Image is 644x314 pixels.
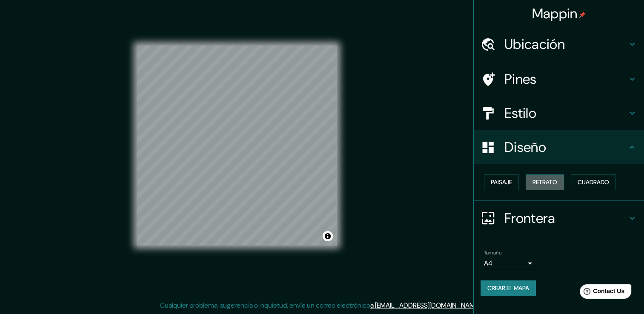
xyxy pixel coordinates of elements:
h4: Pines [504,71,627,88]
p: Cualquier problema, sugerencia o inquietud, envíe un correo electrónico . [160,300,481,311]
font: Paisaje [491,177,512,188]
div: Estilo [474,96,644,130]
font: Mappin [532,5,578,23]
button: Paisaje [484,174,519,190]
a: a [EMAIL_ADDRESS][DOMAIN_NAME] [370,301,480,310]
button: Alternar atribución [323,231,333,241]
div: Pines [474,62,644,96]
h4: Frontera [504,210,627,227]
font: Cuadrado [578,177,609,188]
div: A4 [484,257,535,270]
div: Ubicación [474,27,644,61]
font: Retrato [532,177,557,188]
iframe: Help widget launcher [568,281,635,305]
button: Crear el mapa [481,280,536,296]
h4: Estilo [504,105,627,122]
button: Cuadrado [571,174,616,190]
canvas: Mapa [137,46,337,245]
img: pin-icon.png [579,11,586,18]
label: Tamaño [484,249,501,256]
h4: Ubicación [504,36,627,53]
div: Frontera [474,201,644,235]
font: Crear el mapa [487,283,529,294]
h4: Diseño [504,139,627,156]
button: Retrato [526,174,564,190]
div: Diseño [474,130,644,164]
